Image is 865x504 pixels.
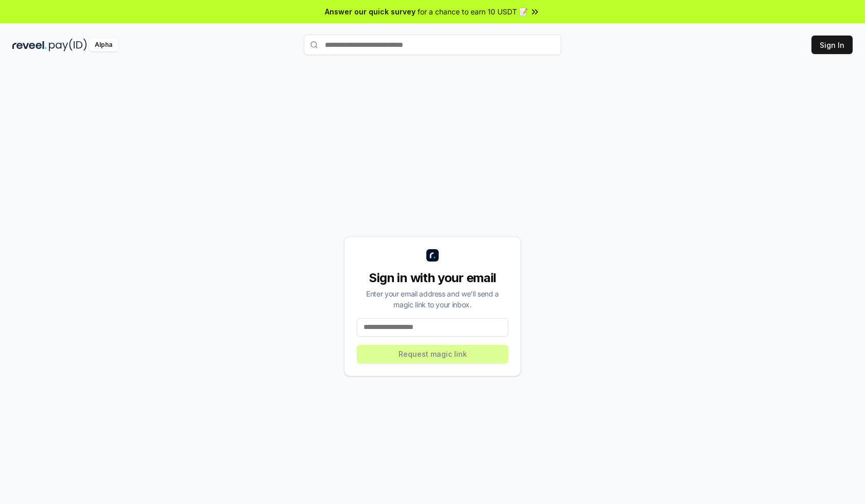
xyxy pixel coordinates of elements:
[49,39,87,51] img: pay_id
[357,288,508,310] div: Enter your email address and we’ll send a magic link to your inbox.
[426,249,439,262] img: logo_small
[89,39,118,51] div: Alpha
[811,36,853,54] button: Sign In
[357,270,508,286] div: Sign in with your email
[12,39,47,51] img: reveel_dark
[418,6,528,17] span: for a chance to earn 10 USDT 📝
[325,6,416,17] span: Answer our quick survey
